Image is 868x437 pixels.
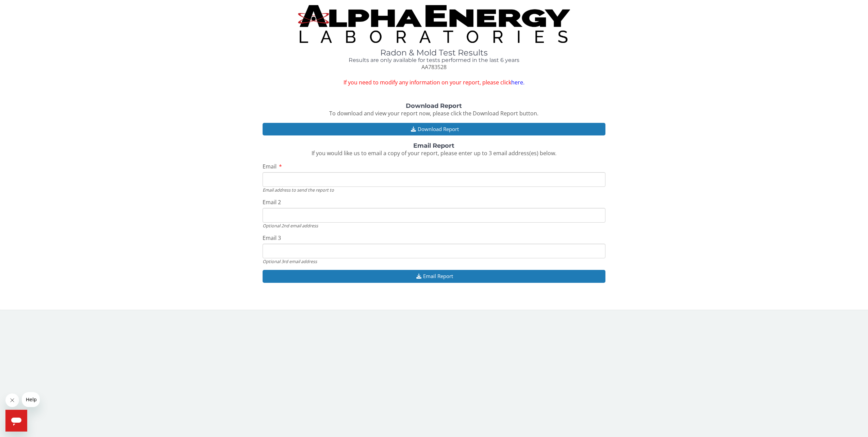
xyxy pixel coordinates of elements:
[263,123,606,135] button: Download Report
[263,234,281,242] span: Email 3
[413,142,454,149] strong: Email Report
[22,392,40,407] iframe: Message from company
[263,79,606,86] span: If you need to modify any information on your report, please click
[329,110,538,117] span: To download and view your report now, please click the Download Report button.
[263,163,277,170] span: Email
[298,5,570,43] img: TightCrop.jpg
[5,410,27,432] iframe: Button to launch messaging window
[263,258,606,264] div: Optional 3rd email address
[263,57,606,63] h4: Results are only available for tests performed in the last 6 years
[406,102,462,110] strong: Download Report
[263,48,606,57] h1: Radon & Mold Test Results
[263,270,606,282] button: Email Report
[312,149,556,157] span: If you would like us to email a copy of your report, please enter up to 3 email address(es) below.
[263,187,606,193] div: Email address to send the report to
[5,393,19,407] iframe: Close message
[421,63,447,71] span: AA783528
[263,223,606,229] div: Optional 2nd email address
[511,79,524,86] a: here.
[263,198,281,206] span: Email 2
